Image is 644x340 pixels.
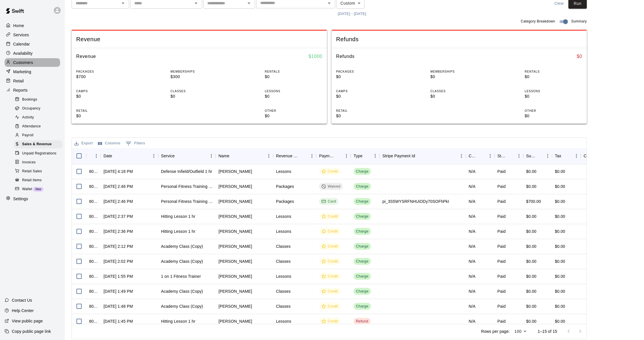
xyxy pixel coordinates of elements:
[469,303,476,309] div: N/A
[89,228,98,234] div: 806847
[356,214,369,219] div: Charge
[430,74,488,80] p: $0
[525,109,582,113] p: OTHER
[321,319,338,324] div: Credit
[356,319,368,324] div: Refund
[276,148,300,164] div: Revenue Category
[526,273,536,279] div: $0.00
[469,199,476,204] div: N/A
[14,158,62,167] div: Invoices
[497,258,506,264] div: Paid
[76,53,96,60] h6: Revenue
[14,185,62,193] div: WalletNew
[336,89,394,93] p: CAMPS
[469,258,476,264] div: N/A
[382,148,415,164] div: Stripe Payment Id
[336,53,354,60] h6: Refunds
[22,97,37,103] span: Bookings
[14,150,62,158] div: Unpaid Registrations
[321,274,338,279] div: Credit
[5,67,60,76] a: Marketing
[526,228,536,234] div: $0.00
[512,327,528,336] div: 100
[525,89,582,93] p: LESSONS
[149,152,158,160] button: Menu
[218,273,252,279] div: Tim Bruce
[14,105,62,113] div: Occupancy
[265,93,322,99] p: $0
[363,152,371,160] button: Sort
[571,19,587,24] span: Summary
[5,194,60,203] div: Settings
[161,303,203,309] div: Academy Class (Copy)
[430,89,488,93] p: CLASSES
[89,214,98,219] div: 806850
[170,89,228,93] p: CLASSES
[430,69,488,74] p: MEMBERSHIPS
[300,152,308,160] button: Sort
[276,258,291,264] div: Classes
[218,214,252,219] div: Milann Temprano
[76,89,134,93] p: CAMPS
[218,184,252,189] div: Tim Bruce
[321,304,338,309] div: Credit
[469,169,476,174] div: N/A
[469,148,478,164] div: Coupon
[334,152,342,160] button: Sort
[497,148,507,164] div: Status
[555,303,565,309] div: $0.00
[457,152,466,160] button: Menu
[555,199,565,204] div: $0.00
[526,184,536,189] div: $0.00
[521,19,555,24] span: Category Breakdown
[321,184,340,189] div: Waived
[89,258,98,264] div: 806798
[276,243,291,249] div: Classes
[14,149,65,158] a: Unpaid Registrations
[336,93,394,99] p: $0
[86,148,101,164] div: InvoiceId
[526,169,536,174] div: $0.00
[89,184,98,189] div: 806876
[342,152,351,160] button: Menu
[13,78,24,84] p: Retail
[161,318,195,324] div: Hitting Lesson 1 hr
[494,148,523,164] div: Status
[555,214,565,219] div: $0.00
[497,228,506,234] div: Paid
[5,31,60,39] a: Services
[526,243,536,249] div: $0.00
[14,113,65,122] a: Activity
[469,318,476,324] div: N/A
[22,133,33,138] span: Payroll
[13,69,31,75] p: Marketing
[22,124,41,129] span: Attendance
[538,328,557,334] p: 1–15 of 15
[5,49,60,58] a: Availability
[14,114,62,122] div: Activity
[356,259,369,264] div: Charge
[525,69,582,74] p: RENTALS
[356,289,369,294] div: Charge
[5,86,60,95] div: Reports
[218,148,229,164] div: Name
[469,228,476,234] div: N/A
[14,140,65,149] a: Sales & Revenue
[14,167,62,175] div: Retail Sales
[336,10,368,18] button: [DATE] - [DATE]
[13,50,33,56] p: Availability
[14,131,62,139] div: Payroll
[161,184,213,189] div: Personal Fitness Training (12) Sessions
[478,152,486,160] button: Sort
[276,214,291,219] div: Lessons
[14,122,62,131] div: Attendance
[14,104,65,113] a: Occupancy
[316,148,351,164] div: Payment Method
[276,228,291,234] div: Lessons
[218,199,252,204] div: Tim Bruce
[321,214,338,219] div: Credit
[218,288,252,294] div: Laura Molinari
[276,318,291,324] div: Lessons
[351,148,379,164] div: Type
